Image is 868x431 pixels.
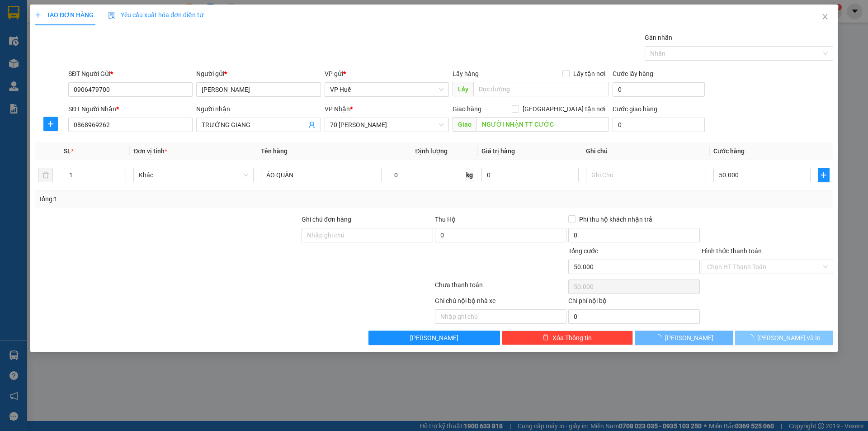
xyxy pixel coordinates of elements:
[812,5,838,30] button: Close
[415,147,448,155] span: Định lượng
[410,333,458,343] span: [PERSON_NAME]
[35,12,41,18] span: plus
[8,46,79,67] span: ↔ [GEOGRAPHIC_DATA]
[713,147,745,155] span: Cước hàng
[735,331,833,345] button: [PERSON_NAME] và In
[519,104,609,114] span: [GEOGRAPHIC_DATA] tận nơi
[702,247,762,255] label: Hình thức thanh toán
[434,280,567,296] div: Chưa thanh toán
[261,147,288,155] span: Tên hàng
[68,69,193,79] div: SĐT Người Gửi
[542,334,549,341] span: delete
[325,105,350,113] span: VP Nhận
[5,40,7,83] img: logo
[645,34,672,41] label: Gán nhãn
[576,214,656,224] span: Phí thu hộ khách nhận trả
[44,120,57,128] span: plus
[453,117,476,132] span: Giao
[196,69,321,79] div: Người gửi
[38,168,53,182] button: delete
[453,70,479,77] span: Lấy hàng
[473,82,609,96] input: Dọc đường
[196,104,321,114] div: Người nhận
[481,168,579,182] input: 0
[635,331,733,345] button: [PERSON_NAME]
[435,309,566,324] input: Nhập ghi chú
[13,7,75,37] strong: CHUYỂN PHÁT NHANH HK BUSLINES
[747,334,757,341] span: loading
[325,69,449,79] div: VP gửi
[613,118,705,132] input: Cước giao hàng
[302,216,351,223] label: Ghi chú đơn hàng
[64,147,71,155] span: SL
[108,12,115,19] img: icon
[330,118,443,132] span: 70 Nguyễn Hữu Huân
[8,38,79,67] span: SAPA, LÀO CAI ↔ [GEOGRAPHIC_DATA]
[552,333,592,343] span: Xóa Thông tin
[613,70,653,77] label: Cước lấy hàng
[481,147,515,155] span: Giá trị hàng
[435,216,456,223] span: Thu Hộ
[133,147,167,155] span: Đơn vị tính
[453,82,473,96] span: Lấy
[502,331,633,345] button: deleteXóa Thông tin
[568,296,700,309] div: Chi phí nội bộ
[613,105,657,113] label: Cước giao hàng
[655,334,665,341] span: loading
[465,168,474,182] span: kg
[139,168,248,182] span: Khác
[757,333,821,343] span: [PERSON_NAME] và In
[818,171,829,179] span: plus
[80,65,141,75] span: HUE1410250038
[261,168,381,182] input: VD: Bàn, Ghế
[108,11,203,19] span: Yêu cầu xuất hóa đơn điện tử
[68,104,193,114] div: SĐT Người Nhận
[302,228,433,242] input: Ghi chú đơn hàng
[818,168,830,182] button: plus
[821,13,829,20] span: close
[613,82,705,97] input: Cước lấy hàng
[308,121,316,128] span: user-add
[330,83,443,96] span: VP Huế
[11,53,80,67] span: ↔ [GEOGRAPHIC_DATA]
[43,117,58,131] button: plus
[665,333,713,343] span: [PERSON_NAME]
[582,142,710,160] th: Ghi chú
[570,69,609,79] span: Lấy tận nơi
[453,105,481,113] span: Giao hàng
[38,194,335,204] div: Tổng: 1
[586,168,706,182] input: Ghi Chú
[476,117,609,132] input: Dọc đường
[435,296,566,309] div: Ghi chú nội bộ nhà xe
[35,11,94,19] span: TẠO ĐƠN HÀNG
[568,247,598,255] span: Tổng cước
[368,331,500,345] button: [PERSON_NAME]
